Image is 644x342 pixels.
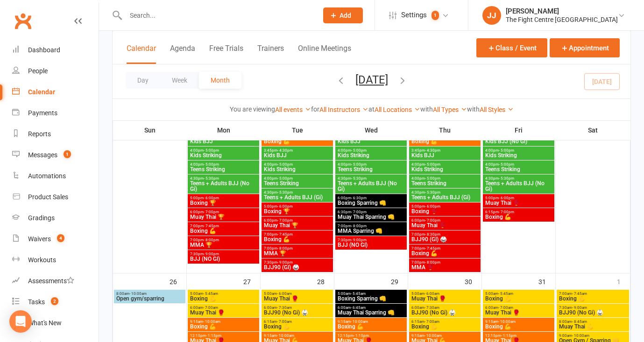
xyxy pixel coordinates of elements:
[12,229,99,250] a: Waivers 4
[485,324,552,329] span: Boxing 💪
[411,204,479,209] span: 5:00pm
[28,130,51,138] div: Reports
[485,200,552,206] span: Muay Thai 🥊
[485,196,552,200] span: 5:00pm
[187,120,261,140] th: Mon
[263,296,331,301] span: Muay Thai 🥊
[9,310,32,333] div: Open Intercom Messenger
[337,200,405,206] span: Boxing Sparring 👊
[190,320,257,324] span: 9:15am
[337,148,405,153] span: 4:00pm
[337,176,405,181] span: 4:30pm
[28,277,74,285] div: Assessments
[28,67,48,75] div: People
[190,214,257,220] span: Muay Thai 🏆
[12,271,99,292] a: Assessments
[351,320,368,324] span: - 10:00am
[485,296,552,301] span: Boxing 💪
[337,306,405,310] span: 6:00am
[12,61,99,82] a: People
[28,46,60,54] div: Dashboard
[28,298,45,306] div: Tasks
[190,296,257,301] span: Boxing 💪
[559,320,627,324] span: 8:00am
[485,210,552,214] span: 6:15pm
[277,176,293,181] span: - 5:00pm
[425,162,440,167] span: - 5:00pm
[190,228,257,234] span: Boxing 💪
[28,319,62,327] div: What's New
[425,232,440,237] span: - 8:30pm
[12,145,99,166] a: Messages 1
[28,235,51,243] div: Waivers
[12,82,99,103] a: Calendar
[204,224,219,228] span: - 7:45pm
[499,196,514,200] span: - 6:00pm
[190,334,257,338] span: 12:15pm
[425,204,440,209] span: - 6:00pm
[337,181,405,192] span: Teens + Adults BJJ (No Gi)
[263,223,331,228] span: Muay Thai 🏆
[498,306,513,310] span: - 7:00am
[425,320,439,324] span: - 7:00am
[337,310,405,315] span: Muay Thai Sparring 👊
[337,153,405,158] span: Kids Striking
[263,148,331,153] span: 3:45pm
[113,120,187,140] th: Sun
[337,224,405,228] span: 7:00pm
[203,320,220,324] span: - 10:00am
[425,218,440,223] span: - 7:00pm
[12,292,99,313] a: Tasks 2
[485,292,552,296] span: 5:00am
[355,73,388,86] button: [DATE]
[190,224,257,228] span: 7:00pm
[485,167,552,172] span: Teens Striking
[277,260,293,265] span: - 9:00pm
[261,120,334,140] th: Tue
[482,120,556,140] th: Fri
[499,162,514,167] span: - 5:00pm
[337,334,405,338] span: 12:15pm
[204,196,219,200] span: - 6:00pm
[277,232,293,237] span: - 7:45pm
[351,306,366,310] span: - 6:45am
[411,139,479,144] span: Boxing 💪
[498,292,513,296] span: - 5:45am
[425,176,440,181] span: - 5:00pm
[411,153,479,158] span: Kids BJJ
[351,292,366,296] span: - 5:45am
[203,306,218,310] span: - 7:00am
[485,139,552,144] span: Kids BJJ (No Gi)
[559,292,627,296] span: 7:00am
[368,105,375,113] strong: at
[129,292,147,296] span: - 10:00am
[170,44,195,64] button: Agenda
[351,162,367,167] span: - 5:00pm
[263,190,331,195] span: 4:30pm
[337,324,405,329] span: Boxing 💪
[465,273,481,289] div: 30
[28,88,55,96] div: Calendar
[12,40,99,61] a: Dashboard
[411,148,479,153] span: 3:45pm
[337,228,405,234] span: MMA Sparring 👊
[190,139,257,144] span: Kids BJJ
[485,176,552,181] span: 4:30pm
[243,273,260,289] div: 27
[375,106,420,113] a: All Locations
[351,176,367,181] span: - 5:30pm
[263,246,331,251] span: 7:00pm
[425,292,439,296] span: - 6:00am
[190,242,257,248] span: MMA 🏆
[190,148,257,153] span: 4:00pm
[206,334,221,338] span: - 1:15pm
[64,150,71,158] span: 1
[190,324,257,329] span: Boxing 💪
[401,5,427,26] span: Settings
[277,204,293,209] span: - 6:00pm
[467,105,480,113] strong: with
[337,196,405,200] span: 6:00pm
[420,105,433,113] strong: with
[277,320,292,324] span: - 7:00am
[11,9,35,33] a: Clubworx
